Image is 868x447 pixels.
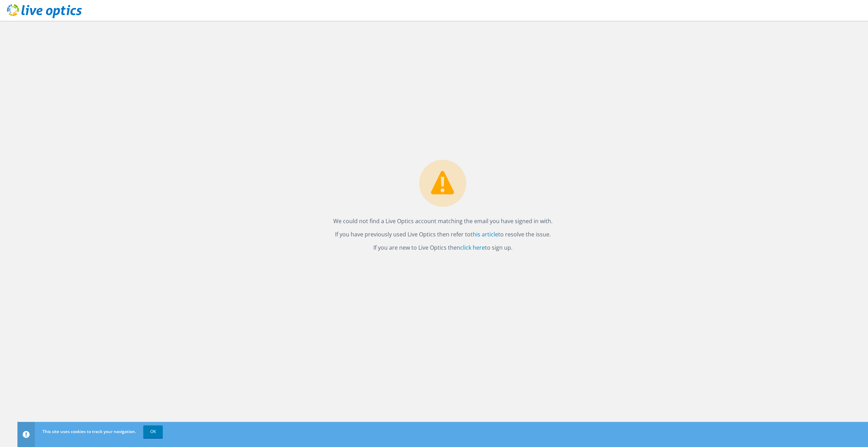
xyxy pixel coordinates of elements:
[333,229,553,239] p: If you have previously used Live Optics then refer to to resolve the issue.
[333,243,553,252] p: If you are new to Live Optics then to sign up.
[460,244,485,251] a: click here
[143,425,163,438] a: OK
[471,230,498,238] a: this article
[43,429,136,434] span: This site uses cookies to track your navigation.
[333,216,553,226] p: We could not find a Live Optics account matching the email you have signed in with.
